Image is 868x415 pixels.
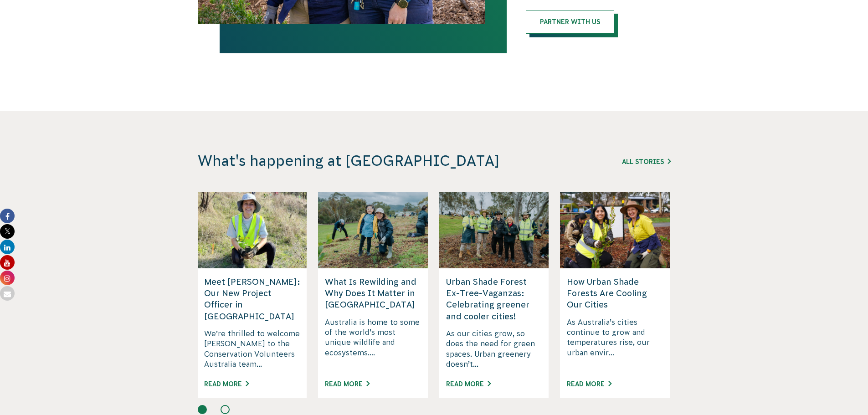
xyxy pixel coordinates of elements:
[622,158,671,165] a: All Stories
[204,380,249,388] a: Read More
[325,380,370,388] a: Read More
[567,380,611,388] a: Read More
[446,328,542,369] p: As our cities grow, so does the need for green spaces. Urban greenery doesn’t...
[325,317,421,369] p: Australia is home to some of the world’s most unique wildlife and ecosystems....
[204,328,300,369] p: We’re thrilled to welcome [PERSON_NAME] to the Conservation Volunteers Australia team...
[446,276,542,322] h5: Urban Shade Forest Ex-Tree-Vaganzas: Celebrating greener and cooler cities!
[446,380,491,388] a: Read More
[526,10,614,34] a: Partner with us
[567,317,663,369] p: As Australia’s cities continue to grow and temperatures rise, our urban envir...
[198,152,548,170] h3: What's happening at [GEOGRAPHIC_DATA]
[325,276,421,311] h5: What Is Rewilding and Why Does It Matter in [GEOGRAPHIC_DATA]
[204,276,300,322] h5: Meet [PERSON_NAME]: Our New Project Officer in [GEOGRAPHIC_DATA]
[567,276,663,311] h5: How Urban Shade Forests Are Cooling Our Cities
